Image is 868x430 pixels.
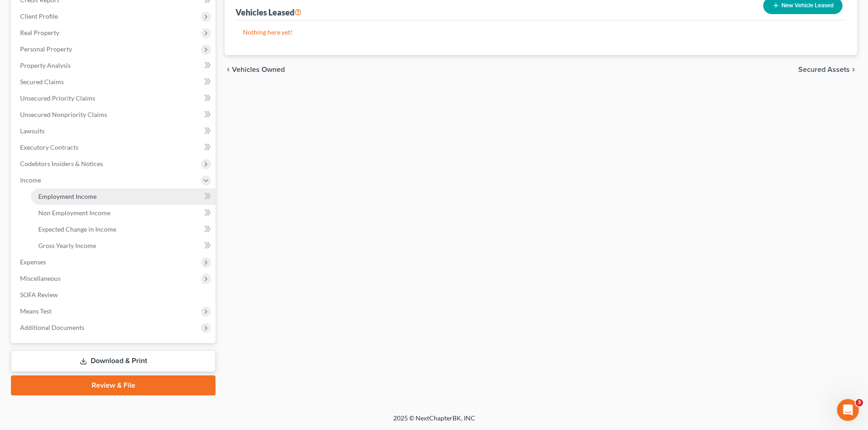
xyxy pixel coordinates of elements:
span: Means Test [20,307,51,315]
span: Vehicles Owned [232,66,285,73]
span: Employment Income [38,192,97,200]
a: Executory Contracts [13,139,216,156]
span: 3 [856,399,863,406]
a: Property Analysis [13,57,216,74]
span: Lawsuits [20,127,45,135]
a: Expected Change in Income [31,221,216,238]
span: Gross Yearly Income [38,242,96,249]
span: Secured Assets [798,66,850,73]
span: Non Employment Income [38,209,110,217]
div: Vehicles Leased [236,7,302,18]
span: Unsecured Priority Claims [20,94,95,102]
span: Secured Claims [20,78,64,86]
button: chevron_left Vehicles Owned [225,66,285,73]
span: Additional Documents [20,324,84,331]
span: Expenses [20,258,46,266]
a: SOFA Review [13,287,216,303]
iframe: Intercom live chat [837,399,859,421]
a: Employment Income [31,188,216,205]
span: Executory Contracts [20,143,78,151]
div: 2025 © NextChapterBK, INC [175,414,694,430]
span: SOFA Review [20,291,58,298]
p: Nothing here yet! [243,28,839,37]
a: Unsecured Priority Claims [13,90,216,106]
span: Codebtors Insiders & Notices [20,160,103,167]
span: Client Profile [20,12,58,20]
span: Real Property [20,29,59,36]
a: Gross Yearly Income [31,238,216,254]
span: Personal Property [20,45,72,53]
a: Unsecured Nonpriority Claims [13,106,216,123]
a: Review & File [11,375,216,395]
a: Lawsuits [13,123,216,139]
button: Secured Assets chevron_right [798,66,857,73]
span: Expected Change in Income [38,225,116,233]
span: Income [20,176,41,184]
i: chevron_right [850,66,857,73]
a: Secured Claims [13,74,216,90]
a: Download & Print [11,350,216,372]
span: Unsecured Nonpriority Claims [20,111,107,118]
i: chevron_left [225,66,232,73]
span: Miscellaneous [20,274,61,282]
a: Non Employment Income [31,205,216,221]
span: Property Analysis [20,61,71,69]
